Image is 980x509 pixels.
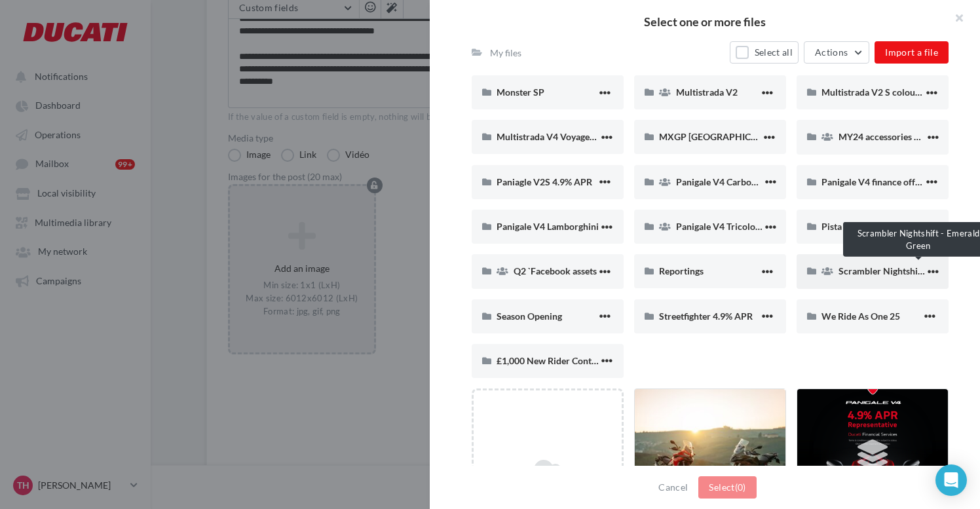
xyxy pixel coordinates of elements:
[885,47,938,58] span: Import a file
[676,176,839,187] span: Panigale V4 Carbon & Carbon Pro Trims
[698,476,756,499] button: Select(0)
[497,86,544,98] span: Monster SP
[839,131,934,142] span: MY24 accessories offer
[659,131,781,142] span: MXGP [GEOGRAPHIC_DATA]
[804,41,869,64] button: Actions
[875,41,949,64] button: Import a file
[490,47,521,59] div: My files
[497,131,630,142] span: Multistrada V4 Voyagers contest
[676,221,858,232] span: Panigale V4 Tricolore [GEOGRAPHIC_DATA]
[815,47,848,58] span: Actions
[497,355,625,366] span: £1,000 New Rider Contribution
[821,86,952,98] span: Multistrada V2 S colour options
[821,221,938,232] span: Pista Program - V4 Tricolore
[653,480,693,495] button: Cancel
[497,176,592,187] span: Paniagle V2S 4.9% APR
[497,221,599,232] span: Panigale V4 Lamborghini
[497,311,562,322] span: Season Opening
[676,86,738,98] span: Multistrada V2
[451,16,959,28] h2: Select one or more files
[935,464,967,496] div: Open Intercom Messenger
[735,481,746,493] span: (0)
[659,311,753,322] span: Streetfighter 4.9% APR
[821,176,938,187] span: Panigale V4 finance offer Q2
[659,265,704,276] span: Reportings
[730,41,799,64] button: Select all
[821,311,900,322] span: We Ride As One 25
[514,265,597,276] span: Q2 `Facebook assets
